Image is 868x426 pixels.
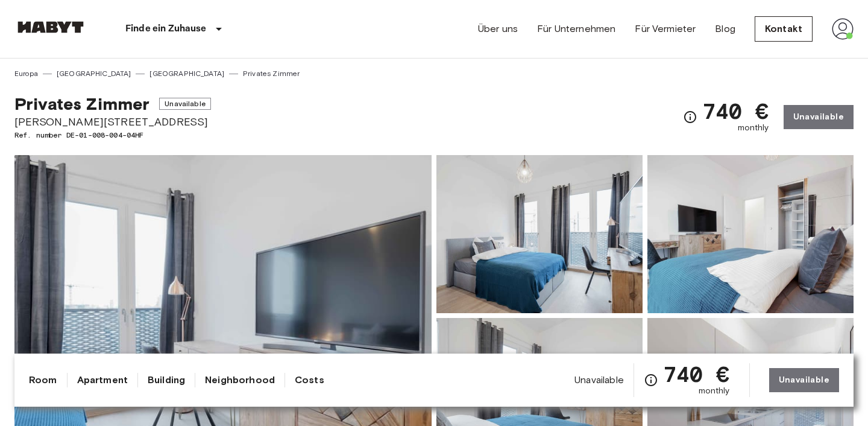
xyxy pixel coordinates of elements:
[755,16,813,42] a: Kontakt
[125,22,207,36] p: Finde ein Zuhause
[832,18,854,40] img: avatar
[715,22,735,36] a: Blog
[14,21,87,33] img: Habyt
[14,68,38,79] a: Europa
[478,22,518,36] a: Über uns
[57,68,131,79] a: [GEOGRAPHIC_DATA]
[537,22,615,36] a: Für Unternehmen
[243,68,300,79] a: Privates Zimmer
[77,373,128,387] a: Apartment
[295,373,324,387] a: Costs
[14,130,211,141] span: Ref. number DE-01-008-004-04HF
[205,373,275,387] a: Neighborhood
[29,373,57,387] a: Room
[574,374,624,387] span: Unavailable
[699,385,730,397] span: monthly
[663,363,730,385] span: 740 €
[683,110,697,124] svg: Check cost overview for full price breakdown. Please note that discounts apply to new joiners onl...
[644,373,658,387] svg: Check cost overview for full price breakdown. Please note that discounts apply to new joiners onl...
[635,22,696,36] a: Für Vermieter
[14,114,211,130] span: [PERSON_NAME][STREET_ADDRESS]
[436,155,643,313] img: Picture of unit DE-01-008-004-04HF
[149,68,224,79] a: [GEOGRAPHIC_DATA]
[159,98,211,110] span: Unavailable
[148,373,185,387] a: Building
[647,155,854,313] img: Picture of unit DE-01-008-004-04HF
[702,100,769,122] span: 740 €
[738,122,769,134] span: monthly
[14,94,149,114] span: Privates Zimmer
